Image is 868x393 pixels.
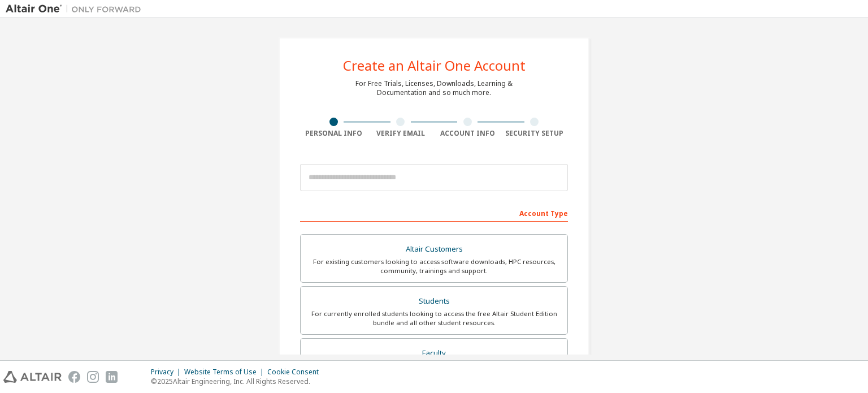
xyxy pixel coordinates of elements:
div: For existing customers looking to access software downloads, HPC resources, community, trainings ... [307,257,561,275]
p: © 2025 Altair Engineering, Inc. All Rights Reserved. [151,377,325,386]
img: linkedin.svg [106,371,118,383]
img: instagram.svg [87,371,99,383]
div: Altair Customers [307,241,561,257]
div: Personal Info [300,129,367,138]
div: For currently enrolled students looking to access the free Altair Student Edition bundle and all ... [307,309,561,327]
div: Verify Email [367,129,435,138]
div: Website Terms of Use [184,368,267,377]
img: facebook.svg [68,371,80,383]
div: Account Type [300,204,568,222]
div: Cookie Consent [267,368,325,377]
div: Students [307,293,561,309]
div: For Free Trials, Licenses, Downloads, Learning & Documentation and so much more. [355,79,513,97]
div: Privacy [151,368,184,377]
div: Security Setup [501,129,568,138]
img: Altair One [6,3,147,15]
div: Account Info [434,129,501,138]
div: Faculty [307,346,561,361]
img: altair_logo.svg [3,371,62,383]
div: Create an Altair One Account [343,59,526,72]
